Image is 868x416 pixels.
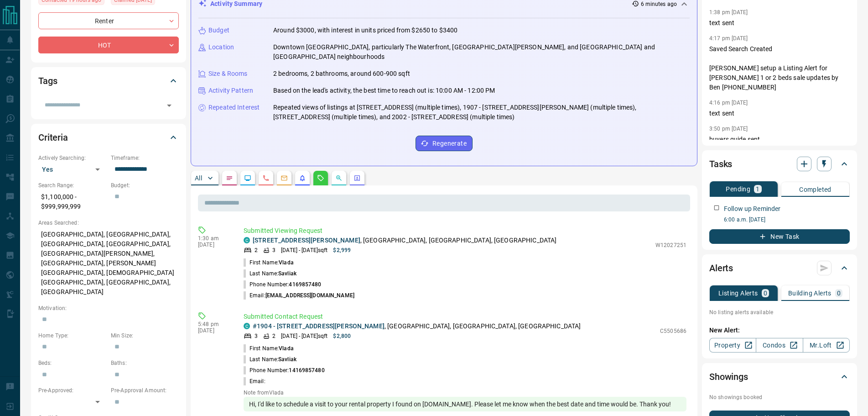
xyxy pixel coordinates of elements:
[111,386,179,395] p: Pre-Approval Amount:
[208,69,248,79] p: Size & Rooms
[289,281,321,288] span: 4169857480
[333,332,351,340] p: $2,800
[353,174,361,182] svg: Agent Actions
[163,99,176,112] button: Open
[198,321,230,327] p: 5:48 pm
[655,241,686,249] p: W12027251
[253,237,360,244] a: [STREET_ADDRESS][PERSON_NAME]
[709,9,748,16] p: 1:38 pm [DATE]
[709,393,850,401] p: No showings booked
[756,186,759,192] p: 1
[244,226,686,236] p: Submitted Viewing Request
[244,312,686,321] p: Submitted Contact Request
[111,332,179,340] p: Min Size:
[756,338,803,353] a: Condos
[38,190,106,214] p: $1,100,000 - $999,999,999
[709,369,748,384] h2: Showings
[788,290,832,296] p: Building Alerts
[724,216,850,224] p: 6:00 a.m. [DATE]
[226,174,233,182] svg: Notes
[709,229,850,244] button: New Task
[709,257,850,279] div: Alerts
[709,338,756,353] a: Property
[38,130,68,145] h2: Criteria
[198,327,230,334] p: [DATE]
[278,356,296,363] span: Savliak
[709,35,748,42] p: 4:17 pm [DATE]
[709,308,850,316] p: No listing alerts available
[709,261,733,275] h2: Alerts
[416,136,473,151] button: Regenerate
[660,327,686,335] p: C5505686
[278,270,296,277] span: Savliak
[244,397,686,411] div: Hi, I'd like to schedule a visit to your rental property I found on [DOMAIN_NAME]. Please let me ...
[709,126,748,132] p: 3:50 pm [DATE]
[709,157,732,171] h2: Tasks
[764,290,767,296] p: 0
[111,181,179,190] p: Budget:
[198,235,230,242] p: 1:30 am
[38,359,106,367] p: Beds:
[279,259,294,266] span: Vlada
[289,367,324,374] span: 14169857480
[38,386,106,395] p: Pre-Approved:
[253,321,581,331] p: , [GEOGRAPHIC_DATA], [GEOGRAPHIC_DATA], [GEOGRAPHIC_DATA]
[244,344,294,353] p: First Name:
[709,18,850,28] p: text sent
[244,174,251,182] svg: Lead Browsing Activity
[709,44,850,92] p: Saved Search Created [PERSON_NAME] setup a Listing Alert for [PERSON_NAME] 1 or 2 beds sale updat...
[195,175,202,181] p: All
[279,345,294,352] span: Vlada
[281,246,327,254] p: [DATE] - [DATE] sqft
[255,332,258,340] p: 3
[299,174,306,182] svg: Listing Alerts
[709,366,850,388] div: Showings
[244,366,325,374] p: Phone Number:
[208,86,253,95] p: Activity Pattern
[799,186,832,193] p: Completed
[273,86,495,95] p: Based on the lead's activity, the best time to reach out is: 10:00 AM - 12:00 PM
[198,242,230,248] p: [DATE]
[724,204,780,214] p: Follow up Reminder
[718,290,758,296] p: Listing Alerts
[317,174,324,182] svg: Requests
[272,246,275,254] p: 3
[281,174,288,182] svg: Emails
[244,258,294,267] p: First Name:
[265,292,354,299] span: [EMAIL_ADDRESS][DOMAIN_NAME]
[208,26,229,35] p: Budget
[709,135,850,144] p: buyers guide sent
[709,100,748,106] p: 4:16 pm [DATE]
[272,332,275,340] p: 2
[38,162,106,177] div: Yes
[255,246,258,254] p: 2
[262,174,270,182] svg: Calls
[208,103,260,112] p: Repeated Interest
[38,227,179,300] p: [GEOGRAPHIC_DATA], [GEOGRAPHIC_DATA], [GEOGRAPHIC_DATA], [GEOGRAPHIC_DATA], [GEOGRAPHIC_DATA][PER...
[38,74,57,88] h2: Tags
[273,42,690,62] p: Downtown [GEOGRAPHIC_DATA], particularly The Waterfront, [GEOGRAPHIC_DATA][PERSON_NAME], and [GEO...
[244,291,354,300] p: Email:
[281,332,327,340] p: [DATE] - [DATE] sqft
[273,69,410,79] p: 2 bedrooms, 2 bathrooms, around 600-900 sqft
[273,103,690,122] p: Repeated views of listings at [STREET_ADDRESS] (multiple times), 1907 - [STREET_ADDRESS][PERSON_N...
[244,280,322,289] p: Phone Number:
[244,390,686,396] p: Note from Vlada
[38,126,179,148] div: Criteria
[273,26,457,35] p: Around $3000, with interest in units priced from $2650 to $3400
[38,12,179,29] div: Renter
[253,236,556,245] p: , [GEOGRAPHIC_DATA], [GEOGRAPHIC_DATA], [GEOGRAPHIC_DATA]
[208,42,234,52] p: Location
[38,304,179,312] p: Motivation:
[709,326,850,335] p: New Alert:
[244,237,250,243] div: condos.ca
[244,323,250,329] div: condos.ca
[38,154,106,162] p: Actively Searching:
[709,109,850,118] p: text sent
[333,246,351,254] p: $2,999
[803,338,850,353] a: Mr.Loft
[244,377,265,385] p: Email:
[253,322,385,330] a: #1904 - [STREET_ADDRESS][PERSON_NAME]
[111,359,179,367] p: Baths:
[837,290,841,296] p: 0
